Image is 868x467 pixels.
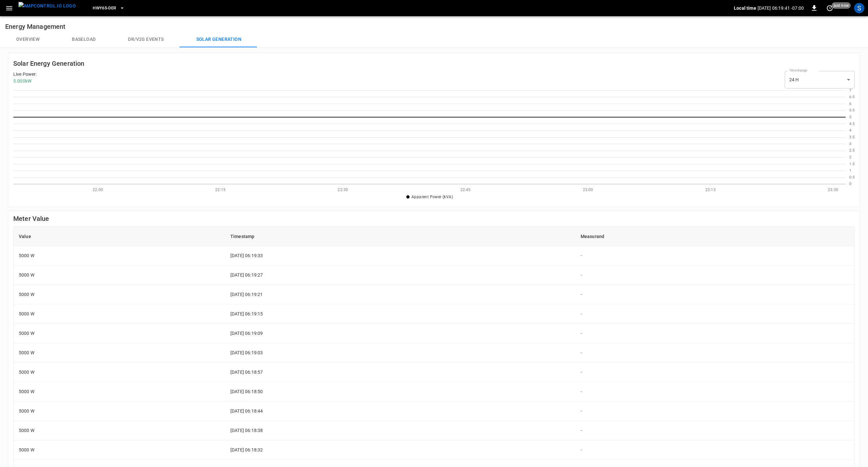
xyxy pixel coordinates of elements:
td: 5000 W [14,343,225,363]
text: 22:45 [460,188,471,192]
text: 2 [849,155,851,160]
text: 23:15 [705,188,716,192]
text: 7 [849,88,851,93]
td: 5000 W [14,363,225,382]
text: 3.5 [849,135,855,140]
td: [DATE] 06:19:21 [225,285,575,304]
text: 1 [849,168,851,173]
td: 5000 W [14,266,225,285]
button: HWY65-DER [90,2,127,15]
th: Timestamp [225,227,575,246]
td: [DATE] 06:19:33 [225,246,575,266]
text: 4 [849,128,851,133]
td: [DATE] 06:18:50 [225,382,575,402]
td: [DATE] 06:18:57 [225,363,575,382]
text: 1.5 [849,162,855,166]
td: - [575,421,854,440]
td: [DATE] 06:18:44 [225,402,575,421]
p: Live Power : [13,71,37,78]
td: - [575,382,854,402]
text: 22:15 [215,188,226,192]
td: - [575,402,854,421]
td: 5000 W [14,421,225,440]
h6: Solar Energy Generation [13,58,84,69]
td: - [575,343,854,363]
text: 22:00 [93,188,103,192]
p: Local time [734,5,756,11]
label: Time Range [789,68,807,73]
td: [DATE] 06:18:38 [225,421,575,440]
text: 5 [849,115,851,119]
text: 22:30 [338,188,348,192]
div: profile-icon [854,3,864,13]
span: HWY65-DER [93,5,116,12]
td: - [575,363,854,382]
td: 5000 W [14,324,225,343]
td: 5000 W [14,285,225,304]
text: 0 [849,182,851,187]
text: 2.5 [849,148,855,153]
button: Baseload [56,32,112,47]
td: 5000 W [14,402,225,421]
text: 23:30 [828,188,838,192]
td: - [575,285,854,304]
text: 6.5 [849,95,855,99]
text: 5.5 [849,108,855,113]
td: [DATE] 06:18:32 [225,440,575,460]
th: Value [14,227,225,246]
h6: Meter Value [13,213,855,224]
button: Solar generation [180,32,258,47]
td: - [575,324,854,343]
p: 5.000 kW [13,78,37,85]
img: ampcontrol.io logo [18,2,76,10]
div: 24 H [785,71,855,88]
td: 5000 W [14,304,225,324]
td: 5000 W [14,440,225,460]
text: 4.5 [849,121,855,126]
text: 6 [849,101,851,106]
span: just now [832,2,851,9]
td: [DATE] 06:19:27 [225,266,575,285]
td: - [575,304,854,324]
span: Apparent Power (kVA) [411,195,453,199]
td: [DATE] 06:19:03 [225,343,575,363]
td: [DATE] 06:19:09 [225,324,575,343]
td: 5000 W [14,246,225,266]
text: 0.5 [849,175,855,180]
td: [DATE] 06:19:15 [225,304,575,324]
text: 3 [849,142,851,146]
th: Measurand [575,227,854,246]
p: [DATE] 06:19:41 -07:00 [758,5,804,11]
button: set refresh interval [825,3,835,13]
td: - [575,246,854,266]
td: 5000 W [14,382,225,402]
td: - [575,440,854,460]
td: - [575,266,854,285]
button: Dr/V2G events [112,32,180,47]
text: 23:00 [583,188,593,192]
